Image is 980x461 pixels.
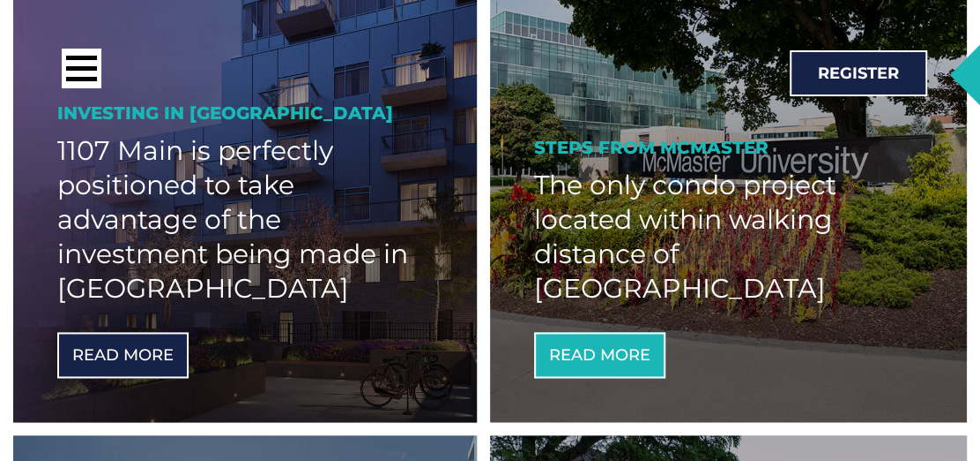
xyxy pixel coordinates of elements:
h2: The only condo project located within walking distance of [GEOGRAPHIC_DATA] [534,168,923,306]
h2: Steps From McMaster [534,136,923,159]
span: Register [818,65,899,81]
h2: 1107 Main is perfectly positioned to take advantage of the investment being made in [GEOGRAPHIC_D... [57,133,433,306]
a: Register [790,50,927,96]
a: Read More [534,332,665,378]
span: Read More [72,347,174,363]
span: Read More [549,347,650,363]
a: Read More [57,332,189,378]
